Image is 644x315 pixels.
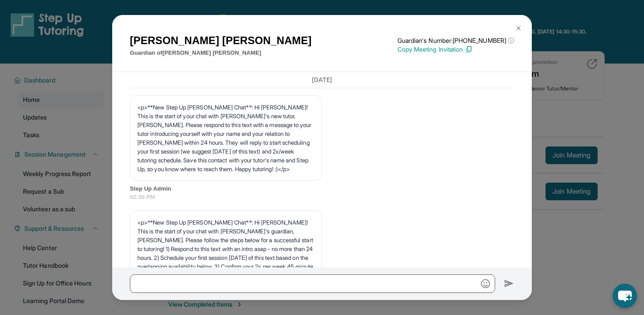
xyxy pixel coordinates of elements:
[137,103,314,173] p: <p>**New Step Up [PERSON_NAME] Chat**: Hi [PERSON_NAME]! This is the start of your chat with [PER...
[398,45,514,54] p: Copy Meeting Invitation
[130,184,514,193] span: Step Up Admin
[130,193,514,202] span: 02:30 PM
[398,36,514,45] p: Guardian's Number: [PHONE_NUMBER]
[613,284,637,308] button: chat-button
[508,36,514,45] span: ⓘ
[504,278,514,289] img: Send icon
[130,33,311,49] h1: [PERSON_NAME] [PERSON_NAME]
[465,45,473,53] img: Copy Icon
[130,75,514,84] h3: [DATE]
[137,218,314,297] p: <p>**New Step Up [PERSON_NAME] Chat**: Hi [PERSON_NAME]! This is the start of your chat with [PER...
[481,279,490,288] img: Emoji
[515,25,522,32] img: Close Icon
[130,49,311,57] p: Guardian of [PERSON_NAME] [PERSON_NAME]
